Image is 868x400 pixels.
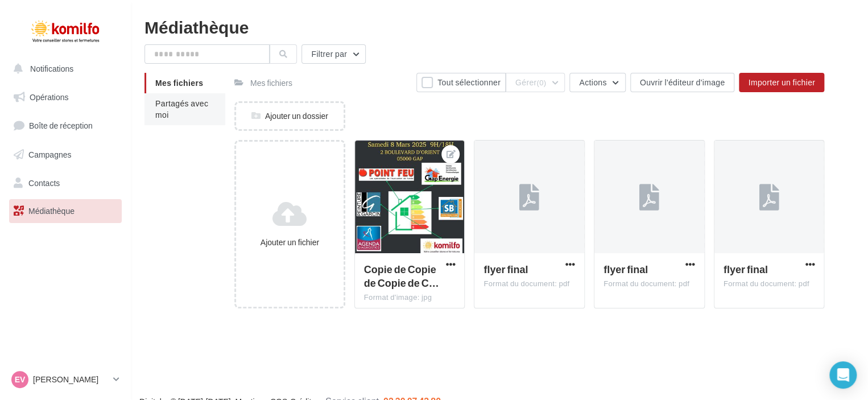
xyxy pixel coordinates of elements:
[364,292,456,303] div: Format d'image: jpg
[364,263,439,289] span: Copie de Copie de Copie de Copie de Copie de Copie de Flyer a4 Salon
[604,279,695,289] div: Format du document: pdf
[30,64,73,73] span: Notifications
[7,113,124,138] a: Boîte de réception
[739,73,824,92] button: Importer un fichier
[236,110,344,122] div: Ajouter un dossier
[28,178,60,187] span: Contacts
[829,361,857,389] div: Open Intercom Messenger
[15,374,26,385] span: EV
[28,206,75,216] span: Médiathèque
[7,57,119,81] button: Notifications
[604,263,648,275] span: flyer final
[630,73,735,92] button: Ouvrir l'éditeur d'image
[28,150,72,159] span: Campagnes
[30,92,68,102] span: Opérations
[724,263,768,275] span: flyer final
[483,279,575,289] div: Format du document: pdf
[7,143,124,167] a: Campagnes
[506,73,565,92] button: Gérer(0)
[416,73,506,92] button: Tout sélectionner
[155,98,208,119] span: Partagés avec moi
[301,44,366,64] button: Filtrer par
[250,77,292,89] div: Mes fichiers
[7,171,124,195] a: Contacts
[29,121,93,130] span: Boîte de réception
[155,78,203,88] span: Mes fichiers
[748,77,815,87] span: Importer un fichier
[579,77,606,87] span: Actions
[483,263,528,275] span: flyer final
[144,18,854,35] div: Médiathèque
[569,73,625,92] button: Actions
[241,237,339,248] div: Ajouter un fichier
[33,374,109,385] p: [PERSON_NAME]
[724,279,815,289] div: Format du document: pdf
[7,199,124,223] a: Médiathèque
[536,78,546,87] span: (0)
[7,85,124,109] a: Opérations
[9,369,122,390] a: EV [PERSON_NAME]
